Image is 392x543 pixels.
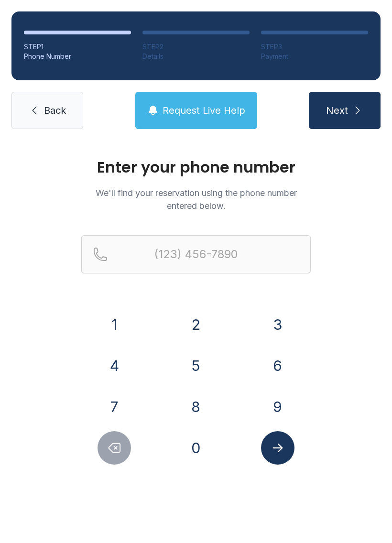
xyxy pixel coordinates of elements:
[81,186,311,212] p: We'll find your reservation using the phone number entered below.
[179,349,213,382] button: 5
[179,308,213,341] button: 2
[98,390,131,424] button: 7
[261,431,294,465] button: Submit lookup form
[81,235,311,273] input: Reservation phone number
[261,308,294,341] button: 3
[261,390,294,424] button: 9
[261,52,368,61] div: Payment
[163,104,245,117] span: Request Live Help
[142,52,250,61] div: Details
[44,104,66,117] span: Back
[179,431,213,465] button: 0
[261,42,368,52] div: STEP 3
[142,42,250,52] div: STEP 2
[24,42,131,52] div: STEP 1
[24,52,131,61] div: Phone Number
[326,104,348,117] span: Next
[81,160,311,175] h1: Enter your phone number
[98,308,131,341] button: 1
[179,390,213,424] button: 8
[98,431,131,465] button: Delete number
[261,349,294,382] button: 6
[98,349,131,382] button: 4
